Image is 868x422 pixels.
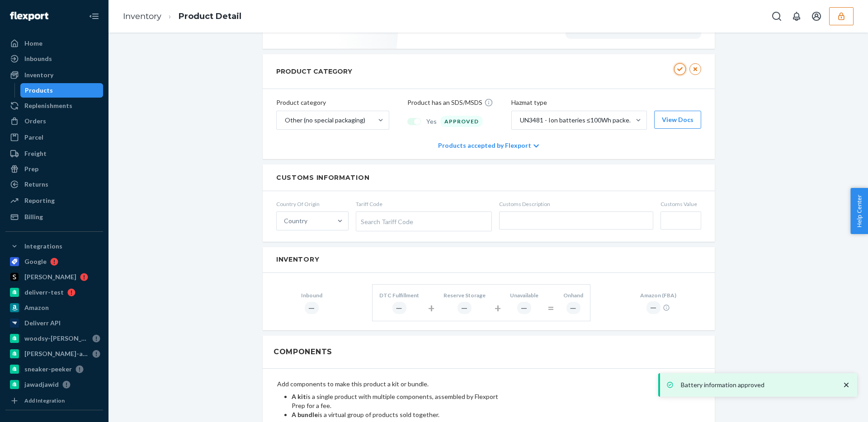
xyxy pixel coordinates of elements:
div: UN3481 - Ion batteries ≤100Wh packed with or contained in equipment [520,116,635,125]
div: sneaker-peeker [24,365,72,374]
a: Add Integration [5,395,103,406]
li: is a single product with multiple components, assembled by Flexport Prep for a fee. [292,392,500,410]
p: Battery information approved [681,380,833,389]
a: Prep [5,162,103,176]
div: + [495,300,501,316]
button: Integrations [5,239,103,253]
a: Home [5,36,103,51]
a: Parcel [5,130,103,145]
div: Parcel [24,133,43,142]
a: Amazon [5,300,103,315]
span: Customs Description [499,200,653,208]
div: Billing [24,212,43,221]
div: ― [305,302,319,314]
a: Deliverr API [5,316,103,330]
div: Home [24,39,42,48]
a: Reporting [5,193,103,208]
h2: Components [274,347,332,357]
div: deliverr-test [24,288,64,297]
ol: breadcrumbs [116,3,249,30]
div: Returns [24,180,48,189]
div: Reporting [24,196,55,205]
a: [PERSON_NAME]-a2cc [5,347,103,361]
div: Inbound [301,291,322,299]
div: [PERSON_NAME] [24,272,76,281]
div: Amazon (FBA) [640,291,676,299]
a: Inbounds [5,52,103,66]
div: Inbounds [24,54,52,63]
div: Integrations [24,242,62,251]
button: Close Navigation [85,7,103,25]
a: sneaker-peeker [5,362,103,376]
h2: Inventory [276,256,701,263]
button: View Docs [654,111,701,129]
a: Replenishments [5,98,103,113]
div: Google [24,257,47,266]
p: Product category [276,98,389,107]
div: Deliverr API [24,319,61,328]
div: Onhand [563,291,583,299]
button: Open account menu [807,7,826,25]
div: Amazon [24,303,49,312]
div: Products [25,86,53,95]
div: Reserve Storage [443,291,486,299]
a: Product Detail [179,11,241,21]
div: APPROVED [440,116,483,127]
button: Help Center [850,188,868,234]
b: A kit [292,393,306,400]
div: Country [284,216,307,225]
a: Billing [5,210,103,224]
a: Products [20,83,104,98]
span: Yes [426,117,437,126]
div: ― [458,302,472,314]
b: A bundle [292,411,318,418]
div: Unavailable [510,291,538,299]
a: [PERSON_NAME] [5,270,103,284]
span: Tariff Code [356,200,492,208]
div: Add Integration [24,397,65,404]
span: Customs Value [660,200,701,208]
div: Search Tariff Code [356,212,491,231]
div: ― [392,302,406,314]
a: Google [5,254,103,269]
div: DTC Fulfillment [379,291,419,299]
a: Orders [5,114,103,128]
div: Freight [24,149,47,158]
div: Inventory [24,70,53,80]
div: ― [566,302,580,314]
div: Products accepted by Flexport [438,132,539,159]
div: ― [646,301,660,314]
a: woodsy-[PERSON_NAME]-test [5,331,103,346]
div: Prep [24,164,38,173]
li: is a virtual group of products sold together. [292,410,500,419]
input: Customs Value [660,211,701,230]
button: Open Search Box [768,7,786,25]
p: Product has an SDS/MSDS [407,98,482,107]
div: jawadjawid [24,380,59,389]
div: Replenishments [24,101,72,110]
img: Flexport logo [10,12,48,21]
a: deliverr-test [5,285,103,300]
div: = [547,300,554,316]
h2: Customs Information [276,173,701,182]
p: Hazmat type [511,98,701,107]
a: Inventory [5,68,103,82]
a: Returns [5,177,103,192]
button: Open notifications [788,7,806,25]
div: [PERSON_NAME]-a2cc [24,349,89,358]
div: Orders [24,117,46,126]
div: + [428,300,434,316]
span: Country Of Origin [276,200,349,208]
a: Inventory [123,11,161,21]
a: Freight [5,146,103,161]
a: jawadjawid [5,377,103,392]
input: UN3481 - Ion batteries ≤100Wh packed with or contained in equipment [519,116,520,125]
h2: PRODUCT CATEGORY [276,63,352,80]
input: Other (no special packaging) [284,116,285,125]
svg: close toast [842,380,851,389]
div: woodsy-[PERSON_NAME]-test [24,334,89,343]
div: ― [517,302,531,314]
div: Other (no special packaging) [285,116,365,125]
